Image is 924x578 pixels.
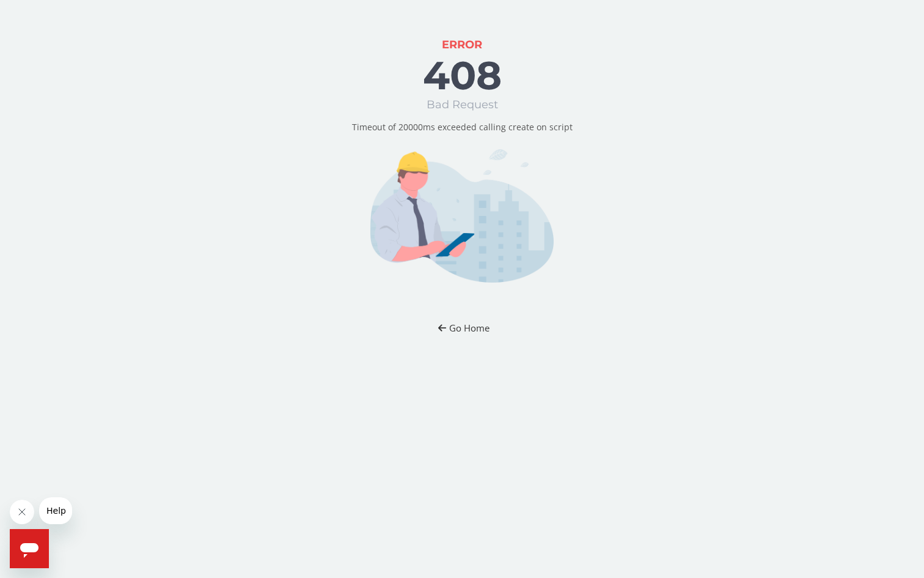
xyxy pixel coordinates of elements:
[427,99,498,111] h1: Bad Request
[352,121,573,133] p: Timeout of 20000ms exceeded calling create on script
[442,39,482,51] h1: ERROR
[10,500,34,524] iframe: Close message
[10,529,49,568] iframe: Button to launch messaging window
[39,497,72,524] iframe: Message from company
[423,54,502,97] h1: 408
[427,317,498,339] button: Go Home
